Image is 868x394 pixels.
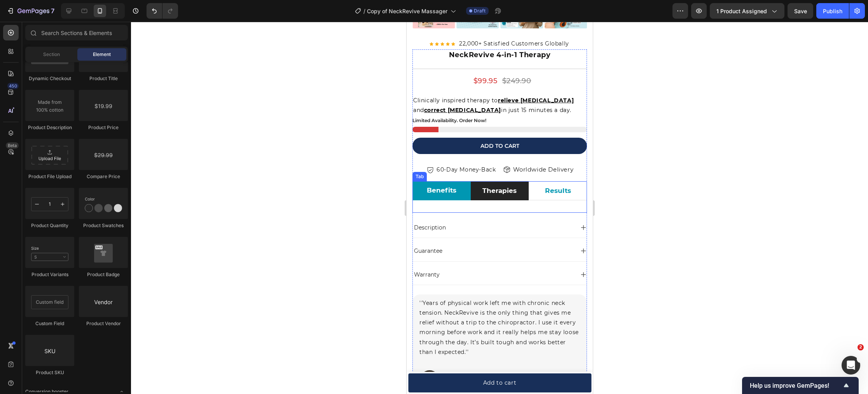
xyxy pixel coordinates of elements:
div: Custom Field [25,320,74,327]
span: 1 product assigned [716,7,767,15]
div: Dynamic Checkout [25,75,74,82]
span: Help us improve GemPages! [750,382,842,389]
span: Save [794,8,807,14]
div: 450 [7,83,19,89]
div: Product File Upload [25,173,74,180]
span: 2 [858,344,864,350]
div: Product Title [79,75,128,82]
div: Beta [6,142,19,149]
div: Product Description [25,124,74,131]
div: Product Price [79,124,128,131]
span: / [363,7,365,15]
button: Save [788,3,813,19]
button: 1 product assigned [710,3,784,19]
button: 7 [3,3,58,19]
input: Search Sections & Elements [25,25,128,40]
div: Product Swatches [79,222,128,229]
p: 7 [51,6,54,16]
div: Product Badge [79,271,128,278]
iframe: Intercom live chat [842,356,860,375]
span: Element [93,51,111,58]
div: Publish [823,7,842,15]
button: Publish [816,3,849,19]
div: Product Variants [25,271,74,278]
div: Product Vendor [79,320,128,327]
div: Compare Price [79,173,128,180]
div: Product Quantity [25,222,74,229]
div: Undo/Redo [147,3,178,19]
span: Draft [474,7,486,14]
span: Copy of NeckRevive Massager [367,7,447,15]
button: Show survey - Help us improve GemPages! [750,381,851,390]
div: Product SKU [25,369,74,376]
span: Section [43,51,60,58]
iframe: Design area [407,22,593,394]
